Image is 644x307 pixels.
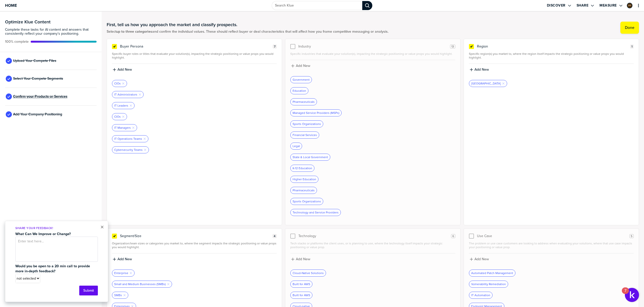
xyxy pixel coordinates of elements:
[15,264,91,274] strong: Would you be open to a 20 min call to provide more in-depth feedback?
[117,67,132,72] label: Add New
[627,3,632,8] div: Peter Pflaster
[123,294,126,297] button: Remove Tag
[451,45,454,49] span: 13
[298,45,311,49] span: Industry
[5,40,29,44] span: Active
[120,234,141,238] span: Segment/Size
[13,95,67,99] span: Confirm your Products or Services
[122,115,125,118] button: Remove Tag
[79,286,98,295] button: Submit
[477,234,492,238] span: Use Case
[626,2,633,9] a: Edit Profile
[116,29,152,34] strong: up to three categories
[625,288,639,302] button: Open Resource Center, 7 new notifications
[599,3,617,8] label: Measure
[5,28,97,36] span: Complete these tasks for AI content and answers that consistently reflect your company’s position...
[167,283,170,286] button: Remove Tag
[298,234,316,238] span: Technology
[631,234,632,238] span: 5
[474,67,489,72] label: Add New
[290,242,455,249] span: Tech stacks or platforms the client uses, or is planning to use, where the technology itself impa...
[129,104,132,107] button: Remove Tag
[547,3,566,8] label: Discover
[469,52,634,60] span: Specific region(s) you market to, where the region itself impacts the strategic positioning or va...
[112,52,277,60] span: Specific buyer roles or titles that evaluate your solution(s), impacting the strategic positionin...
[274,45,275,49] span: 7
[469,242,634,249] span: The problem or use case customers are looking to address when evaluating your solutions, where th...
[624,291,626,297] div: 7
[274,234,275,238] span: 4
[107,22,388,28] h1: First, tell us how you approach the market and classify prospects.
[143,137,146,140] button: Remove Tag
[13,112,62,116] span: Add Your Company Positioning
[577,3,589,8] label: Share
[132,126,135,129] button: Remove Tag
[120,45,143,49] span: Buyer Persona
[477,45,488,49] span: Region
[5,20,97,24] h3: Optimize Klue Content
[15,226,98,230] p: Share Your Feedback!
[144,148,147,151] button: Remove Tag
[290,52,455,56] span: Specific industries that evaluate your solution(s), impacting the strategic positioning or value ...
[5,3,17,8] span: Home
[502,82,505,85] button: Remove Tag
[117,257,132,261] label: Add New
[296,64,310,68] label: Add New
[631,45,632,49] span: 1
[129,272,132,275] button: Remove Tag
[272,1,362,10] input: Search Klue
[627,3,632,8] img: ef1e4c515663a139d552cb315c0b72e2-sml.png
[100,224,104,230] button: Close
[474,257,489,261] label: Add New
[138,93,141,96] button: Remove Tag
[625,25,634,30] label: Done
[13,77,63,81] span: Select Your Compete Segments
[122,82,125,85] button: Remove Tag
[13,59,56,63] span: Upload Your Compete Files
[107,30,388,34] span: Select and confirm the individual values. These should reflect buyer or deal characteristics that...
[362,1,372,10] div: Search Klue
[296,257,310,261] label: Add New
[15,231,71,237] strong: What Can We Improve or Change?
[452,234,454,238] span: 6
[112,242,277,249] span: Organization/team sizes or categories you market to, where the segment impacts the strategic posi...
